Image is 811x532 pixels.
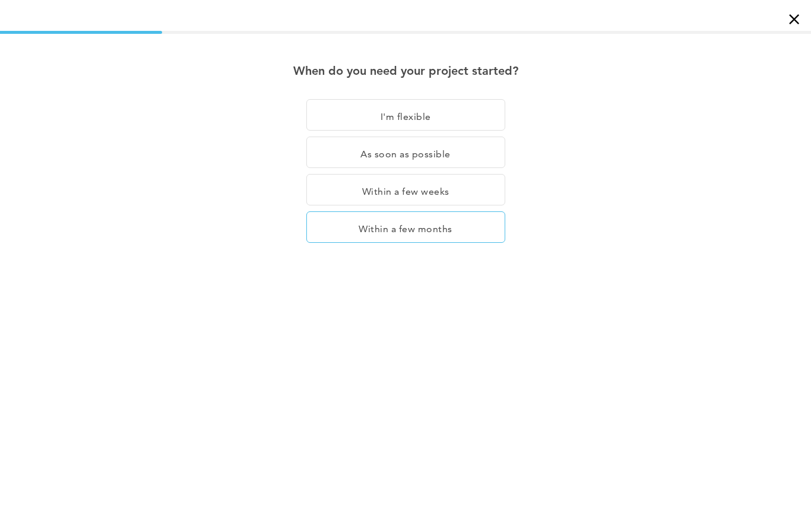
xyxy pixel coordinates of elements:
div: When do you need your project started? [188,61,624,81]
iframe: Drift Widget Chat Controller [583,446,797,518]
div: I'm flexible [306,99,505,131]
div: As soon as possible [306,137,505,168]
div: Within a few months [306,211,505,243]
div: Within a few weeks [306,174,505,205]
